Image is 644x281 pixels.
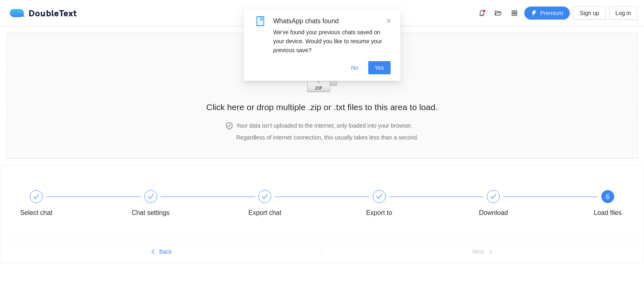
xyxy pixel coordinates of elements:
span: Back [159,247,172,256]
div: Export to [356,190,470,219]
span: check [262,193,268,200]
div: Chat settings [127,190,242,219]
span: safety-certificate [226,122,233,130]
div: Download [470,190,584,219]
span: No [351,63,358,72]
button: No [345,61,365,74]
span: book [255,16,265,26]
span: folder-open [492,10,504,16]
div: Export to [366,206,392,219]
div: Download [479,206,508,219]
span: appstore [508,10,521,16]
span: check [376,193,382,200]
span: close [386,18,391,24]
span: check [147,193,154,200]
img: logo [10,9,29,17]
div: We've found your previous chats saved on your device. Would you like to resume your previous save? [273,28,391,55]
a: logoDoubleText [10,9,77,17]
span: Log in [615,9,631,18]
span: Premium [540,9,563,18]
span: Regardless of internet connection, this usually takes less than a second. [236,134,418,141]
div: 6Load files [584,190,631,219]
button: Nextright [322,245,644,258]
button: folder-open [492,7,505,20]
button: bell [475,7,488,20]
div: DoubleText [10,9,77,17]
div: Export chat [248,206,281,219]
button: Log in [609,7,637,20]
div: Load files [594,206,622,219]
span: left [150,249,156,255]
button: thunderboltPremium [524,7,570,20]
h2: Click here or drop multiple .zip or .txt files to this area to load. [206,100,437,114]
span: bell [476,10,488,16]
button: appstore [508,7,521,20]
div: Select chat [13,190,127,219]
div: Chat settings [132,206,169,219]
button: leftBack [0,245,322,258]
button: Yes [368,61,391,74]
h4: Your data isn't uploaded to the internet, only loaded into your browser. [236,121,418,130]
div: Select chat [20,206,52,219]
span: thunderbolt [531,10,537,17]
span: check [33,193,40,200]
div: Export chat [241,190,356,219]
span: Yes [375,63,384,72]
span: 6 [606,193,610,200]
div: WhatsApp chats found [273,16,391,26]
button: Sign up [573,7,605,20]
span: Sign up [580,9,599,18]
span: check [490,193,497,200]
